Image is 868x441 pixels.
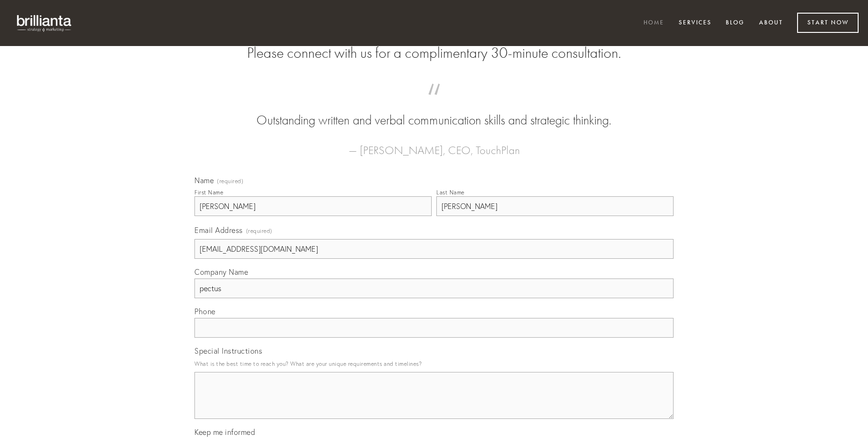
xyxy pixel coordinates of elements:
[194,225,243,235] span: Email Address
[194,176,214,185] span: Name
[194,357,674,370] p: What is the best time to reach you? What are your unique requirements and timelines?
[9,9,80,37] img: brillianta - research, strategy, marketing
[673,15,718,31] a: Services
[217,178,243,184] span: (required)
[797,13,859,33] a: Start Now
[246,224,272,237] span: (required)
[436,189,465,196] div: Last Name
[753,15,789,31] a: About
[637,15,670,31] a: Home
[194,44,674,62] h2: Please connect with us for a complimentary 30-minute consultation.
[209,93,659,111] span: “
[194,346,262,356] span: Special Instructions
[194,189,223,196] div: First Name
[720,15,751,31] a: Blog
[194,307,216,316] span: Phone
[194,427,255,437] span: Keep me informed
[194,267,248,277] span: Company Name
[209,93,659,130] blockquote: Outstanding written and verbal communication skills and strategic thinking.
[209,130,659,160] figcaption: — [PERSON_NAME], CEO, TouchPlan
